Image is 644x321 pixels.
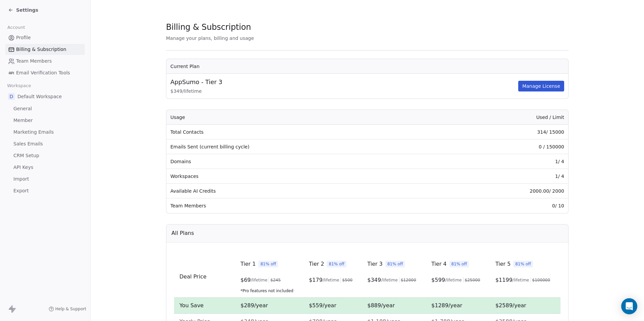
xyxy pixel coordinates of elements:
span: $1289/year [431,302,462,309]
span: Account [4,22,28,33]
span: AppSumo - Tier 3 [170,78,222,86]
a: Profile [5,32,85,43]
td: Emails Sent (current billing cycle) [166,139,436,154]
td: 1 / 4 [436,154,568,169]
a: Export [5,185,85,196]
span: /lifetime [445,277,462,283]
a: Email Verification Tools [5,67,85,78]
span: $ 349 / lifetime [170,88,517,94]
span: 81% off [385,261,405,267]
span: Marketing Emails [13,129,54,136]
span: /lifetime [381,277,398,283]
span: You Save [179,302,204,309]
td: 0 / 150000 [436,139,568,154]
div: Open Intercom Messenger [621,298,637,314]
th: Usage [166,110,436,125]
span: Email Verification Tools [16,69,70,76]
td: 1 / 4 [436,169,568,184]
span: $ 179 [309,276,323,284]
span: Deal Price [179,273,207,280]
td: Available AI Credits [166,184,436,198]
span: $2589/year [495,302,526,309]
span: $ 12000 [401,277,416,283]
span: $889/year [367,302,395,309]
span: $289/year [240,302,268,309]
span: General [13,105,32,112]
span: Tier 1 [240,260,256,268]
span: Manage your plans, billing and usage [166,36,254,41]
span: Billing & Subscription [16,46,66,53]
a: Billing & Subscription [5,44,85,55]
span: Default Workspace [17,93,62,100]
span: Workspace [4,81,34,91]
span: $ 100000 [532,277,550,283]
span: /lifetime [251,277,268,283]
a: Settings [8,7,38,13]
span: All Plans [171,229,194,237]
span: Tier 3 [367,260,382,268]
span: Tier 4 [431,260,446,268]
span: CRM Setup [13,152,39,159]
span: /lifetime [323,277,339,283]
td: Domains [166,154,436,169]
span: $ 599 [431,276,445,284]
a: General [5,103,85,114]
span: *Pro features not included [240,288,298,294]
span: Tier 5 [495,260,511,268]
span: $ 69 [240,276,251,284]
a: API Keys [5,162,85,173]
a: CRM Setup [5,150,85,161]
a: Import [5,174,85,185]
a: Marketing Emails [5,127,85,138]
a: Help & Support [49,306,86,312]
span: $ 245 [270,277,281,283]
span: $ 500 [342,277,353,283]
span: /lifetime [513,277,529,283]
span: Import [13,176,29,183]
span: Billing & Subscription [166,22,251,32]
span: Sales Emails [13,140,43,147]
span: Export [13,187,29,194]
span: $ 349 [367,276,381,284]
span: $ 25000 [465,277,480,283]
td: 0 / 10 [436,198,568,213]
td: 2000.00 / 2000 [436,184,568,198]
span: Profile [16,34,31,41]
a: Member [5,115,85,126]
td: 314 / 15000 [436,125,568,139]
span: API Keys [13,164,33,171]
span: 81% off [449,261,469,267]
td: Team Members [166,198,436,213]
th: Used / Limit [436,110,568,125]
a: Sales Emails [5,138,85,149]
span: 81% off [327,261,346,267]
th: Current Plan [166,59,568,74]
button: Manage License [518,81,564,91]
span: 81% off [258,261,278,267]
td: Total Contacts [166,125,436,139]
span: Settings [16,7,38,13]
span: $559/year [309,302,336,309]
span: Help & Support [55,306,86,312]
span: Tier 2 [309,260,324,268]
span: Member [13,117,33,124]
span: $ 1199 [495,276,513,284]
a: Team Members [5,56,85,67]
span: D [8,93,15,100]
td: Workspaces [166,169,436,184]
span: 81% off [513,261,533,267]
span: Team Members [16,58,52,65]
